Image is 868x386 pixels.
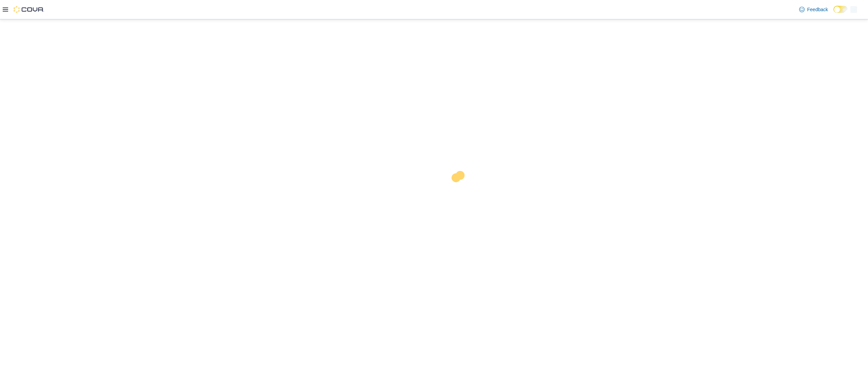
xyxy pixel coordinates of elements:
input: Dark Mode [833,6,848,13]
a: Feedback [796,3,831,16]
img: cova-loader [434,166,485,217]
img: Cova [14,6,44,13]
span: Feedback [807,6,828,13]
